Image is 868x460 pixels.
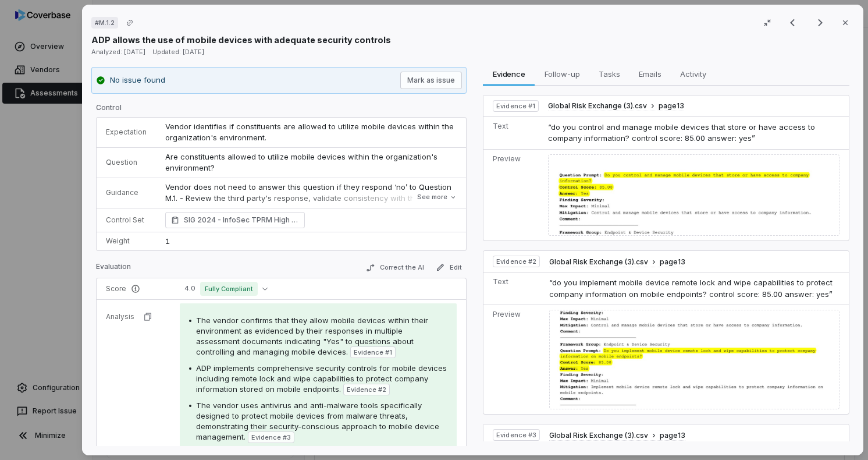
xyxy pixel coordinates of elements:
[549,257,648,267] span: Global Risk Exchange (3).csv
[96,262,131,276] p: Evaluation
[200,282,258,296] span: Fully Compliant
[91,48,145,56] span: Analyzed: [DATE]
[414,187,461,208] button: See more
[660,257,685,267] span: page 13
[660,431,685,440] span: page 13
[549,431,685,441] button: Global Risk Exchange (3).csvpage13
[196,363,447,394] span: ADP implements comprehensive security controls for mobile devices including remote lock and wipe ...
[106,128,147,137] p: Expectation
[549,278,833,299] span: “do you implement mobile device remote lock and wipe capabilities to protect company information ...
[497,257,536,266] span: Evidence # 2
[401,72,463,89] button: Mark as issue
[548,101,684,111] button: Global Risk Exchange (3).csvpage13
[595,66,625,82] span: Tasks
[354,348,392,357] span: Evidence # 1
[96,103,467,117] p: Control
[497,430,536,440] span: Evidence # 3
[347,385,386,394] span: Evidence # 2
[196,401,439,441] span: The vendor uses antivirus and anti-malware tools specifically designed to protect mobile devices ...
[484,116,543,149] td: Text
[484,149,543,240] td: Preview
[548,101,647,111] span: Global Risk Exchange (3).csv
[196,316,428,356] span: The vendor confirms that they allow mobile devices within their environment as evidenced by their...
[540,66,585,82] span: Follow-up
[106,215,147,225] p: Control Set
[251,433,291,442] span: Evidence # 3
[119,12,140,33] button: Copy link
[549,257,685,267] button: Global Risk Exchange (3).csvpage13
[484,305,545,415] td: Preview
[106,312,134,321] p: Analysis
[165,152,440,173] span: Are constituents allowed to utilize mobile devices within the organization's environment?
[165,182,457,273] p: Vendor does not need to answer this question if they respond ‘no’ to Question M.1. - Review the t...
[106,188,147,197] p: Guidance
[549,431,648,440] span: Global Risk Exchange (3).csv
[432,260,467,274] button: Edit
[165,122,456,143] span: Vendor identifies if constituents are allowed to utilize mobile devices within the organization's...
[781,16,804,30] button: Previous result
[659,101,684,111] span: page 13
[484,273,545,305] td: Text
[676,66,712,82] span: Activity
[497,101,535,111] span: Evidence # 1
[106,284,161,293] p: Score
[488,66,530,82] span: Evidence
[106,158,147,167] p: Question
[548,122,815,143] span: “do you control and manage mobile devices that store or have access to company information? contr...
[110,75,165,86] p: No issue found
[95,18,115,27] span: # M.1.2
[635,66,667,82] span: Emails
[180,282,272,296] button: 4.0Fully Compliant
[165,236,170,246] span: 1
[184,214,299,226] span: SIG 2024 - InfoSec TPRM High Framework
[91,34,391,46] p: ADP allows the use of mobile devices with adequate security controls
[106,236,147,246] p: Weight
[362,261,429,275] button: Correct the AI
[809,16,832,30] button: Next result
[152,48,204,56] span: Updated: [DATE]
